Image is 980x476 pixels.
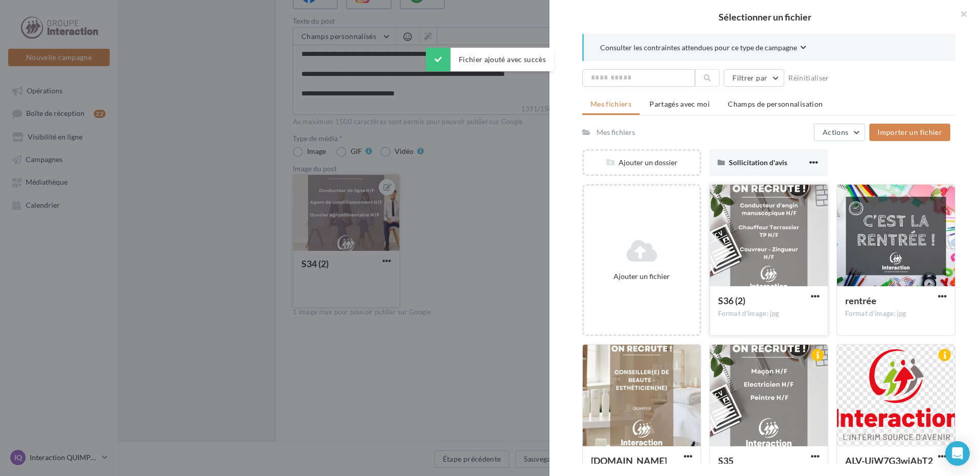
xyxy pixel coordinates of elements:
span: S36 (2) [718,295,745,306]
span: Importer un fichier [877,128,942,136]
span: Sollicitation d'avis [729,158,787,167]
button: Importer un fichier [869,124,950,141]
span: esthéticien.ne [591,455,667,466]
div: Ajouter un fichier [588,271,696,282]
h2: Sélectionner un fichier [566,12,964,22]
div: Format d'image: jpg [718,309,820,319]
span: rentrée [845,295,876,306]
button: Actions [814,124,865,141]
div: Open Intercom Messenger [945,441,970,466]
button: Réinitialiser [784,72,833,84]
span: Partagés avec moi [649,100,710,108]
span: Mes fichiers [590,100,631,108]
div: Fichier ajouté avec succès [426,48,554,71]
div: Ajouter un dossier [584,157,700,168]
span: Consulter les contraintes attendues pour ce type de campagne [600,43,797,53]
span: Actions [823,128,848,136]
div: Mes fichiers [597,127,635,137]
span: Champs de personnalisation [728,100,823,108]
button: Consulter les contraintes attendues pour ce type de campagne [600,42,806,55]
div: Format d'image: jpg [845,309,947,319]
span: S35 [718,455,733,466]
button: Filtrer par [724,69,784,87]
